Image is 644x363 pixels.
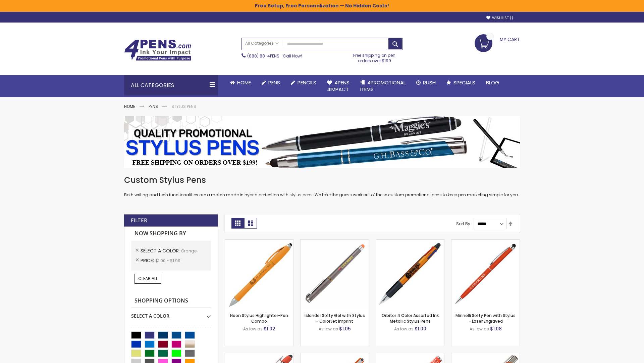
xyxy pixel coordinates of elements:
[451,353,520,359] a: Tres-Chic Softy Brights with Stylus Pen - Laser-Orange
[131,217,147,224] strong: Filter
[231,218,244,229] strong: Grid
[149,104,158,109] a: Pens
[245,41,279,46] span: All Categories
[141,257,155,264] span: Price
[415,325,426,332] span: $1.00
[360,79,406,93] span: 4PROMOTIONAL ITEMS
[319,326,338,332] span: As low as
[382,313,439,324] a: Orbitor 4 Color Assorted Ink Metallic Stylus Pens
[305,313,365,324] a: Islander Softy Gel with Stylus - ColorJet Imprint
[124,104,135,109] a: Home
[339,325,351,332] span: $1.05
[481,75,504,90] a: Blog
[451,239,520,245] a: Minnelli Softy Pen with Stylus - Laser Engraved-Orange
[376,239,444,245] a: Orbitor 4 Color Assorted Ink Metallic Stylus Pens-Orange
[247,53,302,59] span: - Call Now!
[322,75,355,97] a: 4Pens4impact
[455,313,516,324] a: Minnelli Softy Pen with Stylus - Laser Engraved
[394,326,414,332] span: As low as
[486,15,513,21] a: Wishlist
[451,240,520,308] img: Minnelli Softy Pen with Stylus - Laser Engraved-Orange
[124,39,191,61] img: 4Pens Custom Pens and Promotional Products
[230,313,288,324] a: Neon Stylus Highlighter-Pen Combo
[247,53,279,59] a: (888) 88-4PENS
[124,116,520,168] img: Stylus Pens
[486,79,499,86] span: Blog
[225,75,256,90] a: Home
[131,308,211,319] div: Select A Color
[470,326,489,332] span: As low as
[225,353,293,359] a: 4P-MS8B-Orange
[298,79,316,86] span: Pencils
[268,79,280,86] span: Pens
[327,79,350,93] span: 4Pens 4impact
[456,221,470,227] label: Sort By
[301,353,369,359] a: Avendale Velvet Touch Stylus Gel Pen-Orange
[264,325,275,332] span: $1.02
[376,353,444,359] a: Marin Softy Pen with Stylus - Laser Engraved-Orange
[256,75,285,90] a: Pens
[242,38,282,49] a: All Categories
[181,248,197,254] span: Orange
[124,175,520,186] h1: Custom Stylus Pens
[411,75,441,90] a: Rush
[141,247,181,254] span: Select A Color
[243,326,263,332] span: As low as
[285,75,322,90] a: Pencils
[225,239,293,245] a: Neon Stylus Highlighter-Pen Combo-Orange
[376,240,444,308] img: Orbitor 4 Color Assorted Ink Metallic Stylus Pens-Orange
[301,240,369,308] img: Islander Softy Gel with Stylus - ColorJet Imprint-Orange
[453,79,475,86] span: Specials
[124,75,218,95] div: All Categories
[131,227,211,241] strong: Now Shopping by
[423,79,436,86] span: Rush
[124,175,520,198] div: Both writing and tech functionalities are a match made in hybrid perfection with stylus pens. We ...
[225,240,293,308] img: Neon Stylus Highlighter-Pen Combo-Orange
[135,274,161,283] a: Clear All
[441,75,481,90] a: Specials
[301,239,369,245] a: Islander Softy Gel with Stylus - ColorJet Imprint-Orange
[171,104,196,109] strong: Stylus Pens
[346,50,403,64] div: Free shipping on pen orders over $199
[237,79,251,86] span: Home
[490,325,502,332] span: $1.08
[138,276,158,281] span: Clear All
[355,75,411,97] a: 4PROMOTIONALITEMS
[155,258,180,264] span: $1.00 - $1.99
[131,294,211,308] strong: Shopping Options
